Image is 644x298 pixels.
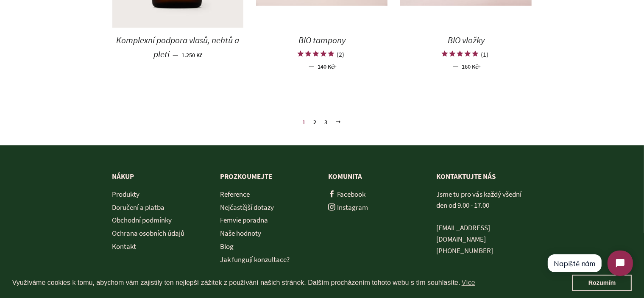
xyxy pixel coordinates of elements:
[310,116,320,128] a: 2
[437,223,491,244] a: [EMAIL_ADDRESS][DOMAIN_NAME]
[337,50,344,58] div: (2)
[112,28,244,67] a: Komplexní podpora vlasů, nehtů a pleti — 1.250 Kč
[116,34,239,60] span: Komplexní podpora vlasů, nehtů a pleti
[460,276,477,289] a: learn more about cookies
[298,34,346,46] span: BIO tampony
[462,63,481,70] span: 160 Kč
[181,51,202,59] span: 1.250 Kč
[112,203,165,212] a: Doručení a platba
[437,171,532,182] p: KONTAKTUJTE NÁS
[481,50,488,58] div: (1)
[453,61,459,71] span: —
[329,203,368,212] a: Instagram
[321,116,331,128] a: 3
[112,215,172,225] a: Obchodní podmínky
[220,255,290,264] a: Jak fungují konzultace?
[112,189,140,199] a: Produkty
[220,215,268,225] a: Femvie poradna
[220,189,250,199] a: Reference
[112,242,137,251] a: Kontakt
[437,189,532,256] p: Jsme tu pro vás každý všední den od 9.00 - 17.00 [PHONE_NUMBER]
[112,228,185,238] a: Ochrana osobních údajů
[540,243,640,283] iframe: Tidio Chat
[112,171,208,182] p: Nákup
[329,189,366,199] a: Facebook
[256,28,388,77] a: BIO tampony (2) — 140 Kč
[299,116,309,128] span: 1
[220,242,234,251] a: Blog
[12,276,572,289] span: Využíváme cookies k tomu, abychom vám zajistily ten nejlepší zážitek z používání našich stránek. ...
[448,34,485,46] span: BIO vložky
[329,171,424,182] p: Komunita
[220,203,274,212] a: Nejčastější dotazy
[220,228,262,238] a: Naše hodnoty
[400,28,532,77] a: BIO vložky (1) — 160 Kč
[220,171,316,182] p: Prozkoumejte
[309,61,315,71] span: —
[173,50,178,59] span: —
[318,63,337,70] span: 140 Kč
